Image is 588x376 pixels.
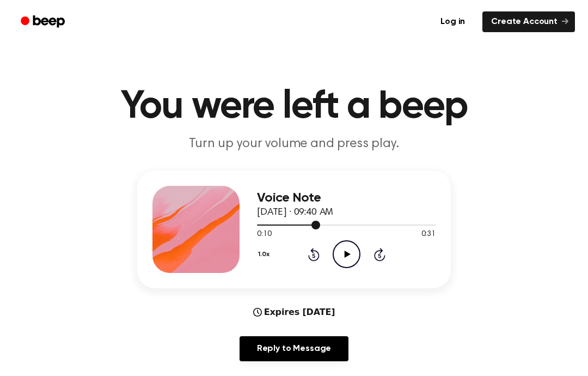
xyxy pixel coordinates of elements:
[257,229,271,240] span: 0:10
[13,11,75,33] a: Beep
[482,11,575,32] a: Create Account
[257,191,436,205] h3: Voice Note
[257,245,273,264] button: 1.0x
[257,208,333,217] span: [DATE] · 09:40 AM
[85,135,503,153] p: Turn up your volume and press play.
[253,306,335,319] div: Expires [DATE]
[15,87,573,126] h1: You were left a beep
[240,336,348,361] a: Reply to Message
[421,229,436,240] span: 0:31
[430,9,476,34] a: Log in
